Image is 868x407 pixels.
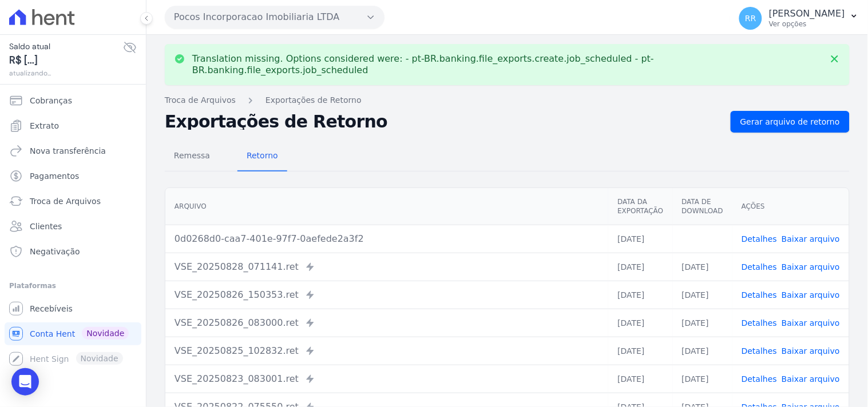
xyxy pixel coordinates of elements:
[5,240,141,263] a: Negativação
[673,309,732,337] td: [DATE]
[5,297,141,320] a: Recebíveis
[175,344,599,358] div: VSE_20250825_102832.ret
[5,215,141,238] a: Clientes
[30,170,79,182] span: Pagamentos
[175,260,599,274] div: VSE_20250828_071141.ret
[5,114,141,137] a: Extrato
[608,365,672,393] td: [DATE]
[82,327,129,340] span: Novidade
[742,374,777,384] a: Detalhes
[165,94,850,106] nav: Breadcrumb
[5,89,141,112] a: Cobranças
[175,288,599,302] div: VSE_20250826_150353.ret
[782,290,840,300] a: Baixar arquivo
[673,281,732,309] td: [DATE]
[742,234,777,244] a: Detalhes
[9,89,137,370] nav: Sidebar
[175,372,599,386] div: VSE_20250823_083001.ret
[9,53,123,68] span: R$ [...]
[30,246,80,257] span: Negativação
[608,225,672,253] td: [DATE]
[167,144,217,167] span: Remessa
[782,346,840,356] a: Baixar arquivo
[175,316,599,330] div: VSE_20250826_083000.ret
[673,253,732,281] td: [DATE]
[30,120,59,131] span: Extrato
[5,165,141,187] a: Pagamentos
[192,53,822,76] p: Translation missing. Options considered were: - pt-BR.banking.file_exports.create.job_scheduled -...
[30,303,73,314] span: Recebíveis
[5,190,141,213] a: Troca de Arquivos
[769,19,845,29] p: Ver opções
[731,111,850,133] a: Gerar arquivo de retorno
[769,8,845,19] p: [PERSON_NAME]
[175,232,599,246] div: 0d0268d0-caa7-401e-97f7-0aefede2a3f2
[782,318,840,328] a: Baixar arquivo
[165,188,608,225] th: Arquivo
[608,337,672,365] td: [DATE]
[732,188,849,225] th: Ações
[9,68,123,78] span: atualizando...
[608,253,672,281] td: [DATE]
[730,2,868,34] button: RR [PERSON_NAME] Ver opções
[30,95,72,106] span: Cobranças
[9,41,123,53] span: Saldo atual
[237,142,287,171] a: Retorno
[11,368,39,396] div: Open Intercom Messenger
[608,188,672,225] th: Data da Exportação
[240,144,285,167] span: Retorno
[265,94,362,106] a: Exportações de Retorno
[30,221,62,232] span: Clientes
[165,6,385,29] button: Pocos Incorporacao Imobiliaria LTDA
[742,318,777,328] a: Detalhes
[9,279,137,293] div: Plataformas
[673,365,732,393] td: [DATE]
[745,14,756,22] span: RR
[742,290,777,300] a: Detalhes
[165,142,219,171] a: Remessa
[740,116,840,127] span: Gerar arquivo de retorno
[30,145,106,157] span: Nova transferência
[673,188,732,225] th: Data de Download
[742,346,777,356] a: Detalhes
[5,322,141,345] a: Conta Hent Novidade
[30,328,75,340] span: Conta Hent
[782,234,840,244] a: Baixar arquivo
[165,94,236,106] a: Troca de Arquivos
[782,374,840,384] a: Baixar arquivo
[608,309,672,337] td: [DATE]
[165,114,722,130] h2: Exportações de Retorno
[782,262,840,272] a: Baixar arquivo
[673,337,732,365] td: [DATE]
[608,281,672,309] td: [DATE]
[742,262,777,272] a: Detalhes
[5,139,141,162] a: Nova transferência
[30,195,101,207] span: Troca de Arquivos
